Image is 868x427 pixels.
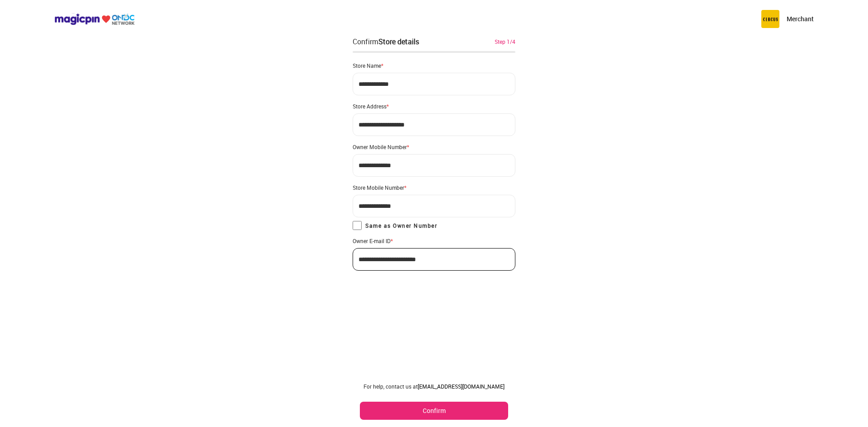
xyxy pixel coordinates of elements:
label: Same as Owner Number [353,221,437,230]
div: Owner E-mail ID [353,237,515,244]
img: circus.b677b59b.png [761,10,779,28]
div: Owner Mobile Number [353,143,515,150]
input: Same as Owner Number [353,221,362,230]
p: Merchant [787,14,814,23]
div: Store details [378,37,419,47]
div: Store Mobile Number [353,184,515,191]
div: Store Name [353,62,515,69]
a: [EMAIL_ADDRESS][DOMAIN_NAME] [418,383,505,390]
button: Confirm [360,402,508,420]
div: Confirm [353,36,419,47]
div: Step 1/4 [495,38,515,46]
div: Store Address [353,103,515,110]
img: ondc-logo-new-small.8a59708e.svg [54,13,135,25]
div: For help, contact us at [360,383,508,390]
